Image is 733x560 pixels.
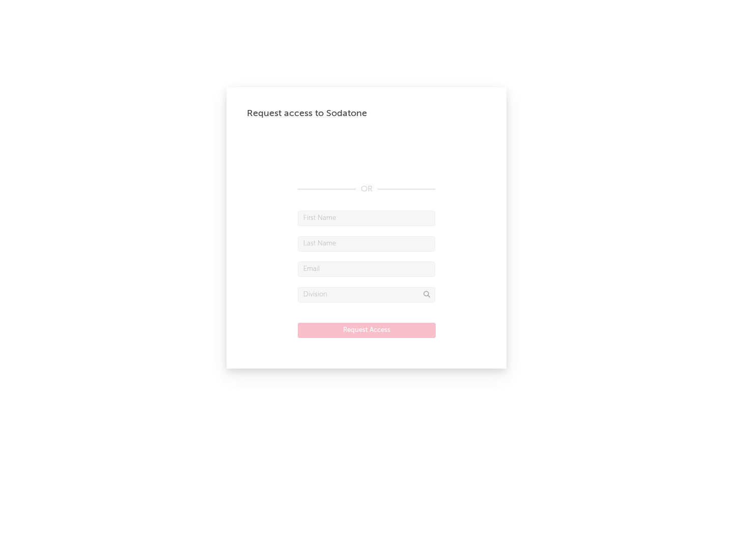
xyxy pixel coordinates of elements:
button: Request Access [298,323,436,338]
input: Email [298,262,435,277]
input: Division [298,287,435,302]
div: Request access to Sodatone [247,107,486,120]
input: Last Name [298,236,435,251]
input: First Name [298,211,435,226]
div: OR [298,183,435,195]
